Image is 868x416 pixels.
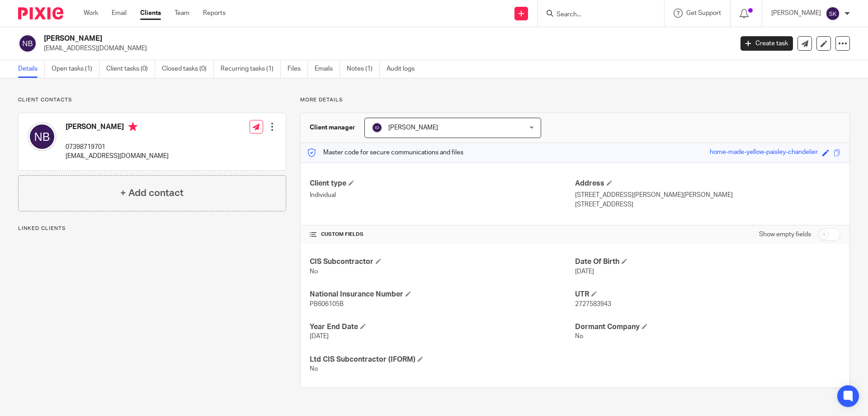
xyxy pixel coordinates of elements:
[310,268,318,275] span: No
[556,11,637,19] input: Search
[310,322,575,332] h4: Year End Date
[300,96,850,104] p: More details
[203,9,226,18] a: Reports
[771,9,821,18] p: [PERSON_NAME]
[28,122,57,151] img: svg%3E
[310,179,575,188] h4: Client type
[347,60,380,78] a: Notes (1)
[575,290,840,299] h4: UTR
[66,143,169,152] p: 07398719701
[387,60,421,78] a: Audit logs
[310,301,344,307] span: PB606105B
[372,122,382,133] img: svg%3E
[106,60,155,78] a: Client tasks (0)
[310,257,575,267] h4: CIS Subcontractor
[162,60,214,78] a: Closed tasks (0)
[44,44,727,53] p: [EMAIL_ADDRESS][DOMAIN_NAME]
[575,322,840,332] h4: Dormant Company
[112,9,127,18] a: Email
[52,60,99,78] a: Open tasks (1)
[310,290,575,299] h4: National Insurance Number
[18,96,286,104] p: Client contacts
[310,366,318,372] span: No
[575,200,840,209] p: [STREET_ADDRESS]
[310,355,575,364] h4: Ltd CIS Subcontractor (IFORM)
[18,7,63,19] img: Pixie
[575,257,840,267] h4: Date Of Birth
[120,186,184,200] h4: + Add contact
[307,148,463,157] p: Master code for secure communications and files
[575,301,611,307] span: 2727583943
[575,333,583,339] span: No
[44,34,590,43] h2: [PERSON_NAME]
[140,9,161,18] a: Clients
[18,225,286,232] p: Linked clients
[710,148,818,158] div: home-made-yellow-paisley-chandelier
[686,10,721,16] span: Get Support
[66,152,169,161] p: [EMAIL_ADDRESS][DOMAIN_NAME]
[18,34,37,53] img: svg%3E
[575,179,840,188] h4: Address
[175,9,189,18] a: Team
[18,60,45,78] a: Details
[66,122,169,134] h4: [PERSON_NAME]
[84,9,98,18] a: Work
[310,191,575,200] p: Individual
[310,123,355,132] h3: Client manager
[759,230,811,239] label: Show empty fields
[310,333,329,339] span: [DATE]
[310,231,575,238] h4: CUSTOM FIELDS
[575,191,840,200] p: [STREET_ADDRESS][PERSON_NAME][PERSON_NAME]
[315,60,340,78] a: Emails
[575,268,594,275] span: [DATE]
[128,122,137,131] i: Primary
[741,36,793,51] a: Create task
[826,6,840,21] img: svg%3E
[288,60,308,78] a: Files
[388,124,438,131] span: [PERSON_NAME]
[221,60,281,78] a: Recurring tasks (1)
